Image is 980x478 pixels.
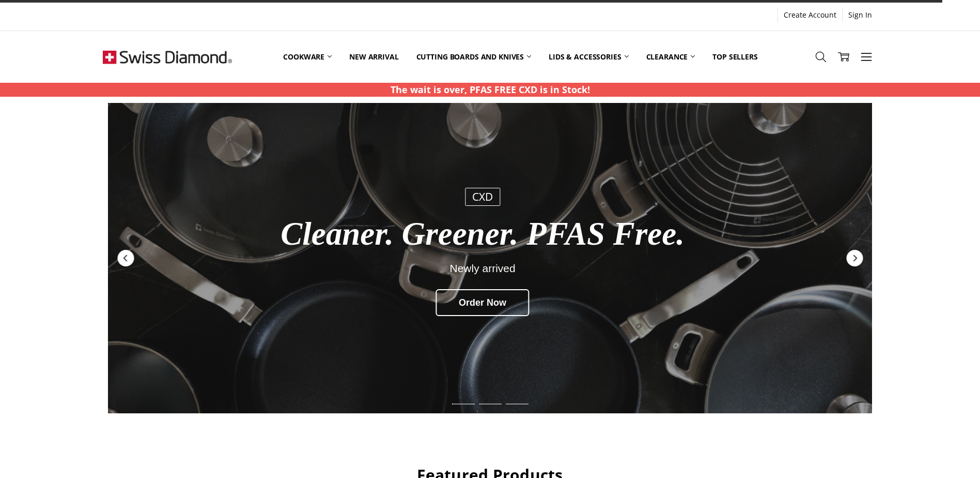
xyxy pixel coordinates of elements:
a: Create Account [778,8,842,22]
div: CXD [465,188,500,206]
a: Redirect to https://swissdiamond.com.au/cookware/shop-by-collection/cxd/ [108,103,872,413]
div: Slide 2 of 6 [477,397,504,411]
a: Sign In [843,8,878,22]
a: Cutting boards and knives [408,34,540,80]
div: Previous [116,249,135,267]
img: Free Shipping On Every Order [103,31,232,83]
p: The wait is over, PFAS FREE CXD is in Stock! [391,83,590,97]
div: Next [845,249,864,267]
a: Clearance [637,34,704,80]
div: Newly arrived [196,262,770,274]
div: Order Now [435,289,530,316]
a: Top Sellers [704,34,766,80]
a: Lids & Accessories [540,34,637,80]
div: Cleaner. Greener. PFAS Free. [196,216,770,252]
div: Slide 3 of 6 [504,397,531,411]
a: New arrival [340,34,407,80]
a: Cookware [274,34,340,80]
div: Slide 1 of 6 [450,397,477,411]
